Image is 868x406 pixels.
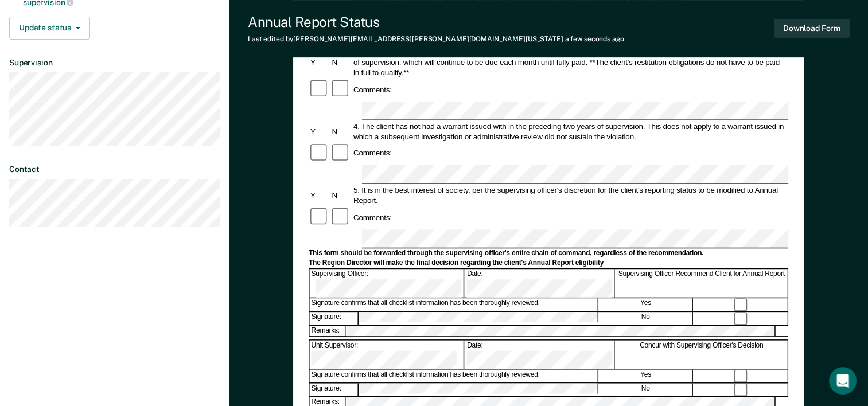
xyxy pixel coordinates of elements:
[9,58,220,68] dt: Supervision
[599,370,693,382] div: Yes
[9,17,90,40] button: Update status
[352,148,394,158] div: Comments:
[616,270,788,298] div: Supervising Officer Recommend Client for Annual Report
[248,14,624,30] div: Annual Report Status
[352,121,788,142] div: 4. The client has not had a warrant issued with in the preceding two years of supervision. This d...
[465,270,614,298] div: Date:
[309,126,330,136] div: Y
[310,326,347,336] div: Remarks:
[829,367,857,395] div: Open Intercom Messenger
[774,19,850,38] button: Download Form
[309,57,330,67] div: Y
[565,35,624,43] span: a few seconds ago
[309,249,788,258] div: This form should be forwarded through the supervising officer's entire chain of command, regardle...
[330,190,352,201] div: N
[310,341,465,369] div: Unit Supervisor:
[309,259,788,268] div: The Region Director will make the final decision regarding the client's Annual Report eligibility
[599,299,693,311] div: Yes
[352,46,788,77] div: 3. The client has maintained compliance with all restitution obligations in accordance to PD/POP-...
[330,57,352,67] div: N
[599,384,693,396] div: No
[310,370,598,382] div: Signature confirms that all checklist information has been thoroughly reviewed.
[599,312,693,325] div: No
[310,299,598,311] div: Signature confirms that all checklist information has been thoroughly reviewed.
[352,212,394,222] div: Comments:
[465,341,614,369] div: Date:
[309,190,330,201] div: Y
[330,126,352,136] div: N
[310,312,359,325] div: Signature:
[352,84,394,95] div: Comments:
[248,35,624,43] div: Last edited by [PERSON_NAME][EMAIL_ADDRESS][PERSON_NAME][DOMAIN_NAME][US_STATE]
[310,384,359,396] div: Signature:
[352,185,788,206] div: 5. It is in the best interest of society, per the supervising officer's discretion for the client...
[310,270,465,298] div: Supervising Officer:
[616,341,788,369] div: Concur with Supervising Officer's Decision
[9,165,220,174] dt: Contact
